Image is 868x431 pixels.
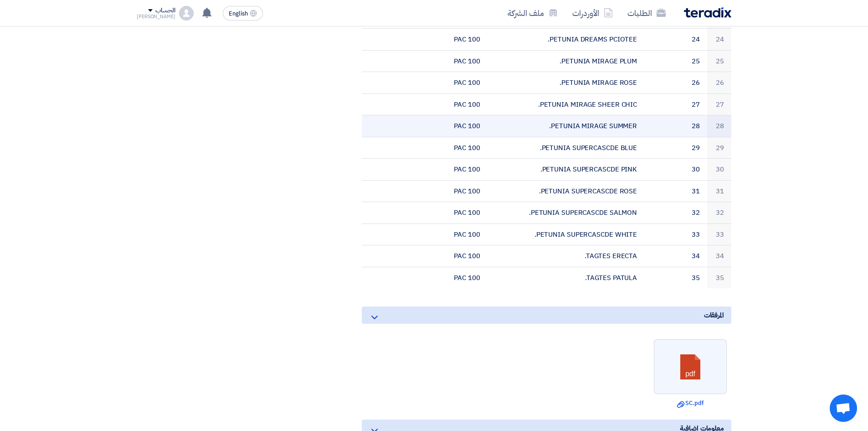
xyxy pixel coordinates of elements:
td: 100 PAC [425,72,488,94]
td: 25 [707,50,731,72]
td: PETUNIA MIRAGE ROSE. [488,72,645,94]
td: 34 [644,245,707,267]
img: Teradix logo [684,7,731,18]
td: 100 PAC [425,223,488,245]
span: المرفقات [704,310,724,320]
td: 29 [644,137,707,159]
td: 35 [644,267,707,288]
td: 28 [644,115,707,137]
a: ملف الشركة [500,2,565,24]
a: الأوردرات [565,2,620,24]
td: 100 PAC [425,202,488,224]
td: 26 [707,72,731,94]
button: English [223,6,263,21]
td: 100 PAC [425,50,488,72]
td: 100 PAC [425,180,488,202]
td: 33 [707,223,731,245]
td: 32 [707,202,731,224]
td: 30 [707,159,731,181]
td: PETUNIA MIRAGE SHEER CHIC. [488,93,645,115]
td: 25 [644,50,707,72]
td: 27 [707,93,731,115]
td: 31 [707,180,731,202]
td: 34 [707,245,731,267]
td: 100 PAC [425,159,488,181]
a: الطلبات [620,2,673,24]
td: 24 [644,29,707,51]
td: 32 [644,202,707,224]
div: [PERSON_NAME] [137,14,175,19]
td: 100 PAC [425,137,488,159]
td: 28 [707,115,731,137]
td: 27 [644,93,707,115]
td: TAGTES PATULA. [488,267,645,288]
td: PETUNIA SUPERCASCDE PINK. [488,159,645,181]
a: Open chat [830,395,857,422]
span: English [229,10,248,17]
td: 100 PAC [425,93,488,115]
td: 100 PAC [425,115,488,137]
td: 35 [707,267,731,288]
td: 100 PAC [425,245,488,267]
td: 26 [644,72,707,94]
td: 30 [644,159,707,181]
td: PETUNIA MIRAGE PLUM. [488,50,645,72]
td: 31 [644,180,707,202]
td: TAGTES ERECTA. [488,245,645,267]
td: 33 [644,223,707,245]
td: 100 PAC [425,267,488,288]
td: 29 [707,137,731,159]
a: SC.pdf [657,399,724,408]
div: الحساب [155,7,175,15]
td: PETUNIA SUPERCASCDE WHITE. [488,223,645,245]
img: profile_test.png [179,6,194,21]
td: PETUNIA SUPERCASCDE SALMON. [488,202,645,224]
td: PETUNIA DREAMS PCIOTEE. [488,29,645,51]
td: PETUNIA MIRAGE SUMMER. [488,115,645,137]
td: 100 PAC [425,29,488,51]
td: PETUNIA SUPERCASCDE BLUE. [488,137,645,159]
td: PETUNIA SUPERCASCDE ROSE. [488,180,645,202]
td: 24 [707,29,731,51]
